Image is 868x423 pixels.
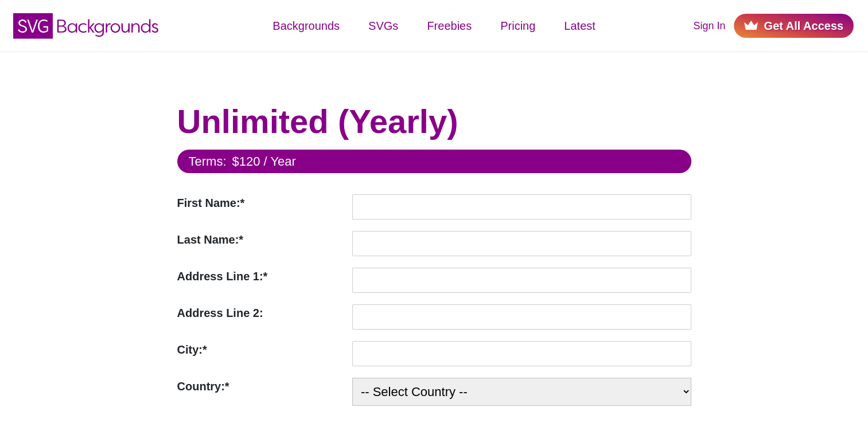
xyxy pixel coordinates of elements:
[693,18,725,34] a: Sign In
[232,152,296,171] div: $120 / Year
[189,152,227,171] div: Terms:
[550,9,609,43] a: Latest
[177,378,347,395] label: Country:*
[486,9,550,43] a: Pricing
[177,231,347,248] label: Last Name:*
[258,9,354,43] a: Backgrounds
[177,268,347,285] label: Address Line 1:*
[354,9,412,43] a: SVGs
[177,341,347,358] label: City:*
[177,101,691,142] h1: Unlimited (Yearly)
[734,14,854,38] a: Get All Access
[412,9,486,43] a: Freebies
[177,194,347,211] label: First Name:*
[177,304,347,322] label: Address Line 2:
